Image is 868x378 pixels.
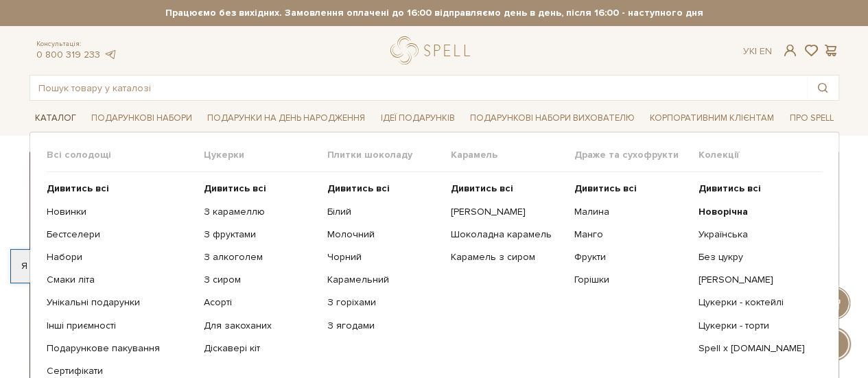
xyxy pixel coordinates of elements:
[574,274,688,286] a: Горішки
[451,182,513,194] b: Дивитись всі
[698,320,811,332] a: Цукерки - торти
[644,106,779,130] a: Корпоративним клієнтам
[574,182,637,194] b: Дивитись всі
[204,206,317,218] a: З карамеллю
[784,108,838,129] a: Про Spell
[574,182,688,195] a: Дивитись всі
[30,7,839,19] strong: Працюємо без вихідних. Замовлення оплачені до 16:00 відправляємо день в день, після 16:00 - насту...
[327,149,451,161] span: Плитки шоколаду
[204,274,317,286] a: З сиром
[47,149,204,161] span: Всі солодощі
[755,45,757,57] span: |
[47,320,193,332] a: Інші приємності
[47,251,193,263] a: Набори
[30,108,82,129] a: Каталог
[327,228,441,241] a: Молочний
[390,36,476,64] a: logo
[47,296,193,309] a: Унікальні подарунки
[204,182,266,194] b: Дивитись всі
[204,182,317,195] a: Дивитись всі
[698,182,760,194] b: Дивитись всі
[47,206,193,218] a: Новинки
[204,296,317,309] a: Асорті
[743,45,772,58] div: Ук
[327,251,441,263] a: Чорний
[327,182,390,194] b: Дивитись всі
[574,149,698,161] span: Драже та сухофрукти
[202,108,371,129] a: Подарунки на День народження
[698,251,811,263] a: Без цукру
[698,342,811,355] a: Spell x [DOMAIN_NAME]
[47,274,193,286] a: Смаки літа
[327,274,441,286] a: Карамельний
[36,49,100,60] a: 0 800 319 233
[451,206,564,218] a: [PERSON_NAME]
[327,206,441,218] a: Білий
[327,320,441,332] a: З ягодами
[698,274,811,286] a: [PERSON_NAME]
[47,342,193,355] a: Подарункове пакування
[47,228,193,241] a: Бестселери
[47,365,193,377] a: Сертифікати
[86,108,198,129] a: Подарункові набори
[375,108,460,129] a: Ідеї подарунків
[698,149,821,161] span: Колекції
[451,182,564,195] a: Дивитись всі
[104,49,117,60] a: telegram
[451,251,564,263] a: Карамель з сиром
[698,182,811,195] a: Дивитись всі
[574,206,688,218] a: Малина
[204,342,317,355] a: Діскавері кіт
[698,206,811,218] a: Новорічна
[698,228,811,241] a: Українська
[36,40,117,49] span: Консультація:
[204,320,317,332] a: Для закоханих
[807,75,838,100] button: Пошук товару у каталозі
[204,228,317,241] a: З фруктами
[327,182,441,195] a: Дивитись всі
[47,182,109,194] b: Дивитись всі
[760,45,772,57] a: En
[698,206,747,217] b: Новорічна
[47,182,193,195] a: Дивитись всі
[698,296,811,309] a: Цукерки - коктейлі
[327,296,441,309] a: З горіхами
[451,228,564,241] a: Шоколадна карамель
[574,251,688,263] a: Фрукти
[451,149,574,161] span: Карамель
[204,149,327,161] span: Цукерки
[465,106,640,130] a: Подарункові набори вихователю
[30,75,807,100] input: Пошук товару у каталозі
[11,260,383,272] div: Я дозволяю [DOMAIN_NAME] використовувати
[574,228,688,241] a: Манго
[204,251,317,263] a: З алкоголем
